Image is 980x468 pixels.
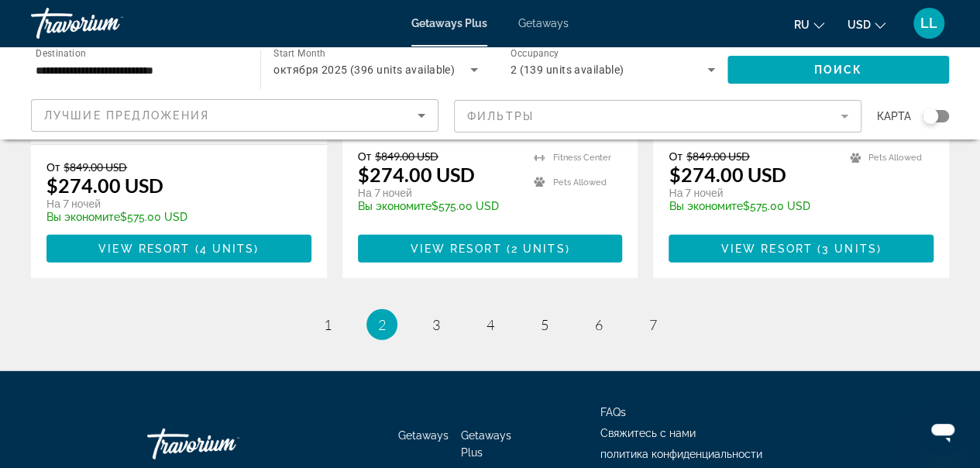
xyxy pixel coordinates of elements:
span: 3 [432,316,440,333]
span: карта [877,105,911,127]
a: Getaways [398,429,449,442]
span: Start Month [273,48,325,59]
span: 7 [649,316,657,333]
mat-select: Sort by [44,106,425,125]
p: $575.00 USD [358,200,519,212]
span: Лучшие предложения [44,109,209,122]
span: LL [920,15,937,31]
span: Вы экономите [669,200,742,212]
span: $849.00 USD [64,160,127,174]
span: View Resort [98,243,190,255]
button: View Resort(4 units) [46,235,311,263]
p: $274.00 USD [358,163,475,186]
a: Travorium [31,3,186,43]
span: ( ) [190,243,259,255]
span: Поиск [814,64,863,76]
p: На 7 ночей [358,186,519,200]
span: 1 [324,316,332,333]
span: От [46,160,60,174]
p: $575.00 USD [669,200,834,212]
span: 2 [378,316,386,333]
span: Вы экономите [358,200,432,212]
span: 6 [595,316,603,333]
button: Change language [794,13,824,36]
a: Getaways Plus [461,429,511,459]
span: ru [794,19,810,31]
button: Поиск [727,56,949,84]
p: $274.00 USD [46,174,163,197]
span: 5 [541,316,548,333]
span: View Resort [410,243,501,255]
span: Fitness Center [552,153,610,163]
span: 2 units [511,243,566,255]
p: На 7 ночей [46,197,296,211]
a: Travorium [147,421,302,467]
span: Destination [36,47,86,58]
a: политика конфиденциальности [600,448,762,460]
button: Change currency [848,13,885,36]
span: $849.00 USD [686,150,750,163]
button: View Resort(3 units) [669,235,934,263]
a: Getaways Plus [411,17,487,29]
a: Свяжитесь с нами [600,427,696,439]
button: View Resort(2 units) [358,235,623,263]
a: FAQs [600,406,626,418]
span: От [358,150,371,163]
nav: Pagination [31,309,949,340]
span: USD [848,19,871,31]
p: $575.00 USD [46,211,296,223]
span: 4 units [200,243,255,255]
span: 3 units [822,243,877,255]
button: User Menu [909,7,949,40]
span: View Resort [721,243,813,255]
span: 4 [487,316,494,333]
span: Pets Allowed [868,153,922,163]
span: ( ) [502,243,570,255]
a: Getaways [518,17,569,29]
p: На 7 ночей [669,186,834,200]
span: Pets Allowed [552,177,606,188]
span: октября 2025 (396 units available) [273,64,455,76]
span: Occupancy [511,48,559,59]
span: От [669,150,682,163]
span: ( ) [813,243,882,255]
iframe: Кнопка запуска окна обмена сообщениями [918,406,968,456]
span: $849.00 USD [375,150,438,163]
button: Filter [454,99,861,133]
span: 2 (139 units available) [511,64,624,76]
p: $274.00 USD [669,163,786,186]
span: Вы экономите [46,211,120,223]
